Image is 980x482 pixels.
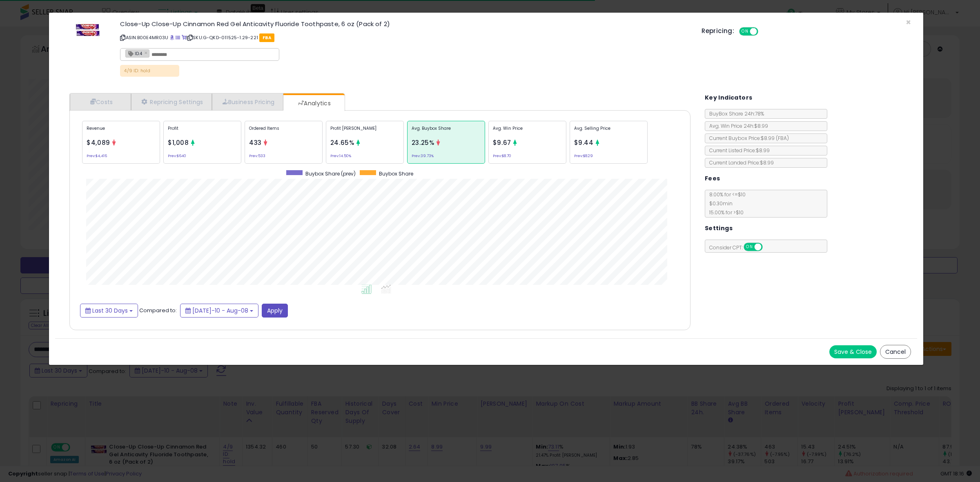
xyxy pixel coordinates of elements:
[574,155,593,157] small: Prev: $8.29
[139,306,177,314] span: Compared to:
[92,307,128,315] span: Last 30 Days
[87,155,107,157] small: Prev: $4,416
[76,21,100,40] img: 415MV+LaidL._SL60_.jpg
[493,125,562,138] p: Avg. Win Price
[705,223,733,233] h5: Settings
[705,200,733,207] span: $0.30 min
[249,155,265,157] small: Prev: 533
[574,125,643,138] p: Avg. Selling Price
[120,21,689,27] h3: Close-Up Close-Up Cinnamon Red Gel Anticavity Fluoride Toothpaste, 6 oz (Pack of 2)
[776,135,789,142] span: ( FBA )
[702,28,734,34] h5: Repricing:
[493,155,511,157] small: Prev: $8.70
[705,147,770,154] span: Current Listed Price: $8.99
[412,138,434,147] span: 23.25%
[330,155,351,157] small: Prev: 14.50%
[176,34,180,41] a: All offer listings
[705,159,774,166] span: Current Landed Price: $8.99
[249,125,318,138] p: Ordered Items
[192,307,248,315] span: [DATE]-10 - Aug-08
[120,65,179,77] p: 4/9 ID: hold
[259,33,274,42] span: FBA
[212,93,283,110] a: Business Pricing
[412,125,481,138] p: Avg. Buybox Share
[305,170,356,177] span: Buybox Share (prev)
[744,244,755,251] span: ON
[87,125,156,138] p: Revenue
[182,34,186,41] a: Your listing only
[283,95,344,111] a: Analytics
[906,16,911,28] span: ×
[705,209,744,216] span: 15.00 % for > $10
[144,49,149,56] a: ×
[761,244,774,251] span: OFF
[131,93,212,110] a: Repricing Settings
[168,155,186,157] small: Prev: $640
[330,125,399,138] p: Profit [PERSON_NAME]
[757,28,770,35] span: OFF
[412,155,434,157] small: Prev: 39.73%
[168,125,237,138] p: Profit
[705,122,768,129] span: Avg. Win Price 24h: $8.99
[70,93,131,110] a: Costs
[574,138,594,147] span: $9.44
[493,138,511,147] span: $9.67
[829,345,877,358] button: Save & Close
[170,34,174,41] a: BuyBox page
[330,138,354,147] span: 24.65%
[120,31,689,44] p: ASIN: B00E4MR03U | SKU: G-QKD-011525-1.29-221
[705,191,746,216] span: 8.00 % for <= $10
[87,138,110,147] span: $4,089
[705,93,753,103] h5: Key Indicators
[705,135,789,142] span: Current Buybox Price:
[880,345,911,359] button: Cancel
[740,28,750,35] span: ON
[168,138,189,147] span: $1,008
[705,173,720,184] h5: Fees
[126,50,142,57] span: ID.4
[705,110,764,117] span: BuyBox Share 24h: 78%
[761,135,789,142] span: $8.99
[705,244,773,251] span: Consider CPT:
[379,170,413,177] span: Buybox Share
[262,304,288,318] button: Apply
[249,138,262,147] span: 433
